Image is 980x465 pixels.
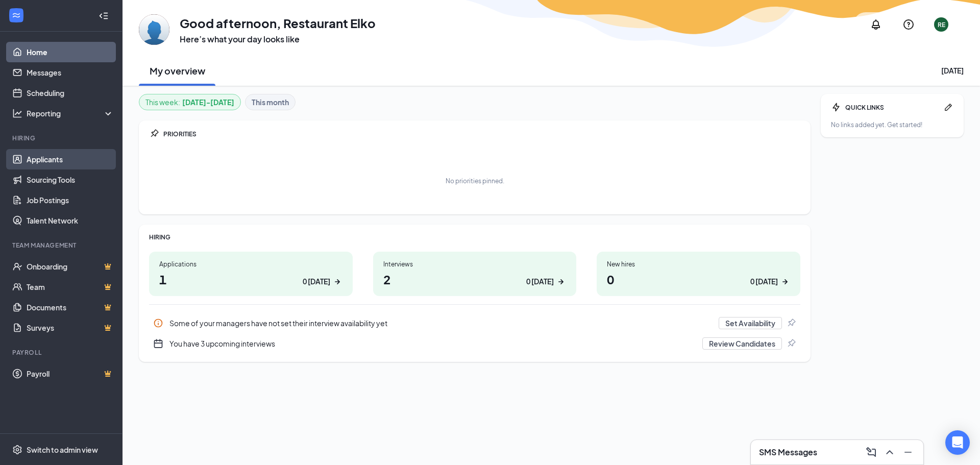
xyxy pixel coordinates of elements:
div: 0 [DATE] [526,276,554,287]
button: Review Candidates [702,337,782,350]
a: Applications10 [DATE]ArrowRight [149,252,353,296]
svg: Pin [786,338,796,349]
a: Job Postings [27,190,114,210]
button: Minimize [899,444,915,460]
a: Home [27,42,114,62]
a: DocumentsCrown [27,297,114,317]
svg: Pin [149,129,159,139]
svg: Minimize [902,446,914,458]
button: Set Availability [719,317,782,329]
div: Open Intercom Messenger [945,430,970,455]
div: You have 3 upcoming interviews [169,338,696,349]
h3: SMS Messages [759,447,817,458]
a: SurveysCrown [27,317,114,338]
a: InfoSome of your managers have not set their interview availability yetSet AvailabilityPin [149,313,800,333]
div: You have 3 upcoming interviews [149,333,800,354]
div: Some of your managers have not set their interview availability yet [149,313,800,333]
a: New hires00 [DATE]ArrowRight [597,252,800,296]
svg: WorkstreamLogo [11,10,21,20]
h2: My overview [150,64,205,77]
a: Scheduling [27,83,114,103]
svg: ComposeMessage [865,446,877,458]
svg: ChevronUp [884,446,896,458]
div: Payroll [12,348,112,357]
a: Sourcing Tools [27,169,114,190]
svg: Info [153,318,163,328]
button: ComposeMessage [862,444,878,460]
div: No priorities pinned. [446,177,504,185]
svg: Analysis [12,108,22,118]
div: This week : [145,96,234,108]
div: [DATE] [941,65,964,76]
a: CalendarNewYou have 3 upcoming interviewsReview CandidatesPin [149,333,800,354]
img: Restaurant Elko [139,14,169,45]
svg: ArrowRight [332,277,342,287]
a: OnboardingCrown [27,256,114,277]
div: Team Management [12,241,112,250]
div: Some of your managers have not set their interview availability yet [169,318,713,328]
div: Interviews [383,260,567,268]
div: Applications [159,260,342,268]
b: [DATE] - [DATE] [182,96,234,108]
svg: ArrowRight [556,277,566,287]
h1: 2 [383,271,567,288]
a: PayrollCrown [27,363,114,384]
a: Talent Network [27,210,114,231]
button: ChevronUp [880,444,897,460]
svg: Pen [943,102,953,112]
svg: QuestionInfo [902,18,915,31]
div: PRIORITIES [163,130,800,138]
svg: ArrowRight [780,277,790,287]
svg: Collapse [99,11,109,21]
h1: Good afternoon, Restaurant Elko [180,14,376,32]
div: 0 [DATE] [303,276,330,287]
div: Hiring [12,134,112,142]
div: 0 [DATE] [750,276,778,287]
div: HIRING [149,233,800,241]
div: Reporting [27,108,114,118]
svg: Bolt [831,102,841,112]
svg: Pin [786,318,796,328]
h3: Here’s what your day looks like [180,34,376,45]
div: QUICK LINKS [845,103,939,112]
div: No links added yet. Get started! [831,120,953,129]
h1: 0 [607,271,790,288]
svg: CalendarNew [153,338,163,349]
div: New hires [607,260,790,268]
a: Messages [27,62,114,83]
a: Interviews20 [DATE]ArrowRight [373,252,577,296]
div: RE [938,20,945,29]
div: Switch to admin view [27,445,98,455]
a: Applicants [27,149,114,169]
a: TeamCrown [27,277,114,297]
h1: 1 [159,271,342,288]
svg: Notifications [870,18,882,31]
b: This month [252,96,289,108]
svg: Settings [12,445,22,455]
